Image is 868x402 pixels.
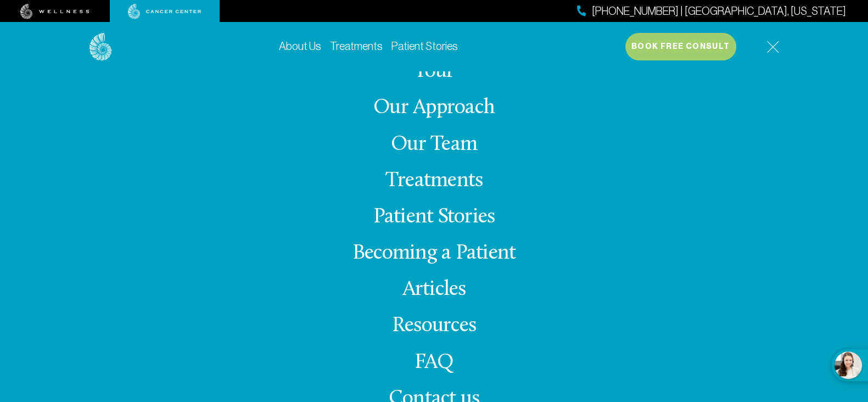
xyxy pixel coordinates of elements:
a: Articles [402,279,466,300]
span: [PHONE_NUMBER] | [GEOGRAPHIC_DATA], [US_STATE] [592,3,846,19]
img: icon-hamburger [766,41,779,53]
a: Our Approach [373,97,495,119]
a: Patient Stories [373,206,495,228]
img: logo [89,33,112,61]
a: Treatments [385,170,483,192]
a: Becoming a Patient [352,243,516,264]
a: About Us [279,40,321,52]
a: Patient Stories [391,40,458,52]
a: FAQ [415,352,454,373]
a: [PHONE_NUMBER] | [GEOGRAPHIC_DATA], [US_STATE] [577,3,846,19]
a: Tour [414,61,455,82]
img: wellness [20,4,89,19]
img: cancer center [128,4,201,19]
a: Treatments [330,40,383,52]
button: Book Free Consult [625,33,736,60]
a: Resources [392,315,476,337]
a: Our Team [391,134,477,155]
